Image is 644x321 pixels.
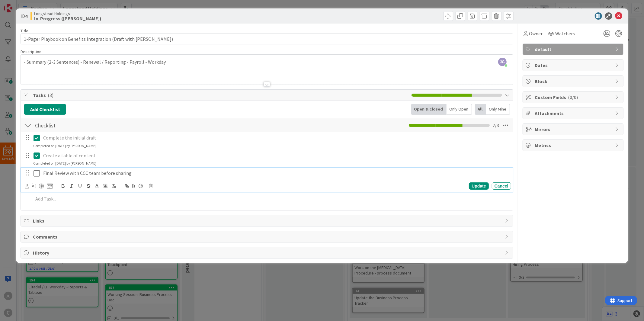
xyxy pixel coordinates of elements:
span: Longstead Holdings [34,11,101,16]
div: All [475,104,486,115]
span: 2 / 3 [493,122,499,129]
span: Custom Fields [535,94,612,101]
p: - Summary (2-3 Sentences) - Renewal / Reporting - Payroll - Workday [24,59,510,66]
span: Links [33,217,502,224]
span: ID [21,12,27,20]
div: Open & Closed [411,104,447,115]
span: Attachments [535,110,612,117]
span: Mirrors [535,126,612,133]
div: Only Mine [486,104,510,115]
span: Watchers [556,30,575,37]
span: ( 0/0 ) [568,94,578,100]
b: 4 [25,13,27,19]
div: Completed on [DATE] by [PERSON_NAME] [33,143,96,149]
div: Only Open [447,104,472,115]
input: type card name here... [21,34,513,44]
span: Support [13,1,27,8]
button: Add Checklist [24,104,66,115]
input: Add Checklist... [33,120,169,131]
span: Block [535,78,612,85]
span: JC [498,58,507,66]
label: Title [21,28,28,34]
span: Comments [33,233,502,240]
span: Metrics [535,142,612,149]
div: Cancel [492,182,511,190]
div: Update [469,182,489,190]
span: Tasks [33,91,408,99]
span: History [33,249,502,256]
span: ( 3 ) [48,92,53,98]
b: In-Progress ([PERSON_NAME]) [34,16,101,21]
p: Complete the initial draft [43,134,509,141]
p: Final Review with CCC team before sharing [43,170,509,177]
span: Dates [535,62,612,69]
span: default [535,46,612,53]
span: Owner [529,30,543,37]
p: Create a table of content [43,152,509,159]
span: Description [21,49,41,54]
div: Completed on [DATE] by [PERSON_NAME] [33,161,96,166]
